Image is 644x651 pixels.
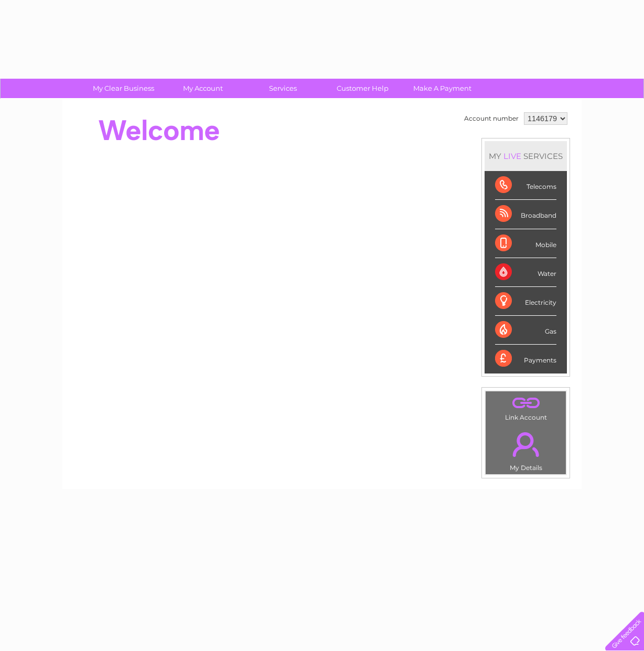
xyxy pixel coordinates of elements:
[488,394,563,412] a: .
[495,258,556,287] div: Water
[80,79,167,98] a: My Clear Business
[319,79,406,98] a: Customer Help
[461,110,521,127] td: Account number
[485,423,566,475] td: My Details
[501,151,523,161] div: LIVE
[495,345,556,373] div: Payments
[485,141,567,171] div: MY SERVICES
[495,200,556,229] div: Broadband
[160,79,246,98] a: My Account
[485,391,566,424] td: Link Account
[240,79,326,98] a: Services
[495,229,556,258] div: Mobile
[495,171,556,200] div: Telecoms
[488,426,563,463] a: .
[399,79,486,98] a: Make A Payment
[495,316,556,345] div: Gas
[495,287,556,316] div: Electricity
